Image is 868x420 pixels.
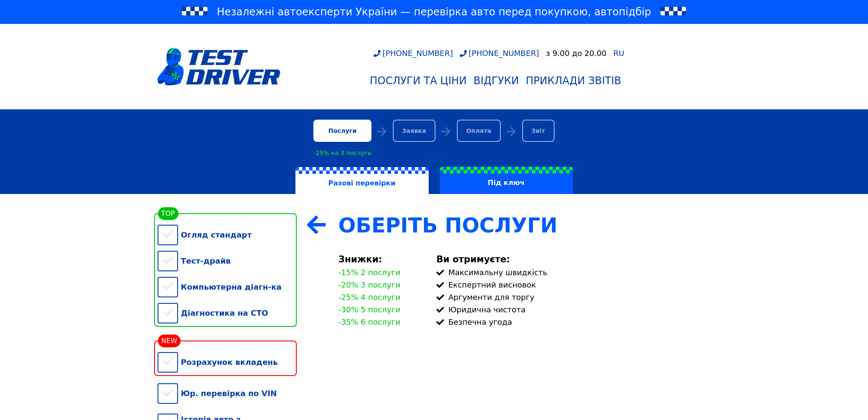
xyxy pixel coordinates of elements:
[158,27,281,106] a: logotype@3x
[473,75,519,87] div: Відгуки
[457,120,501,142] div: Оплата
[217,5,651,19] span: Незалежні автоексперти України — перевірка авто перед покупкою, автопідбір
[158,349,297,375] div: Розрахунок вкладень
[313,150,371,156] div: -25% на 3 послуги
[393,120,435,142] div: Заявка
[158,48,281,85] img: logotype@3x
[613,50,624,57] a: RU
[436,317,711,326] div: Безпечна угода
[613,49,624,58] span: RU
[523,71,625,90] a: Приклади звітів
[339,305,400,314] div: -30% 5 послуги
[522,120,555,142] div: Звіт
[546,49,607,58] div: з 9.00 до 20.00
[366,71,470,90] a: Послуги та Ціни
[374,49,453,58] a: [PHONE_NUMBER]
[436,280,711,289] div: Експертний висновок
[339,213,711,237] div: Оберіть Послуги
[339,280,400,289] div: -20% 3 послуги
[436,305,711,314] div: Юридична чистота
[339,317,400,326] div: -35% 6 послуги
[313,120,371,142] div: Послуги
[339,268,400,277] div: -15% 2 послуги
[295,167,429,194] label: Разові перевірки
[158,380,297,406] div: Юр. перевірка по VIN
[339,254,426,264] div: Знижки:
[158,222,297,248] div: Огляд стандарт
[434,167,579,194] a: Під ключ
[440,167,573,194] label: Під ключ
[158,274,297,300] div: Компьютерна діагн-ка
[436,293,711,302] div: Аргументи для торгу
[436,254,711,264] div: Ви отримуєте:
[470,71,523,90] a: Відгуки
[526,75,621,87] div: Приклади звітів
[158,300,297,326] div: Діагностика на СТО
[460,49,539,58] a: [PHONE_NUMBER]
[158,248,297,274] div: Тест-драйв
[339,293,400,302] div: -25% 4 послуги
[436,268,711,277] div: Максимальну швидкість
[370,75,467,87] div: Послуги та Ціни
